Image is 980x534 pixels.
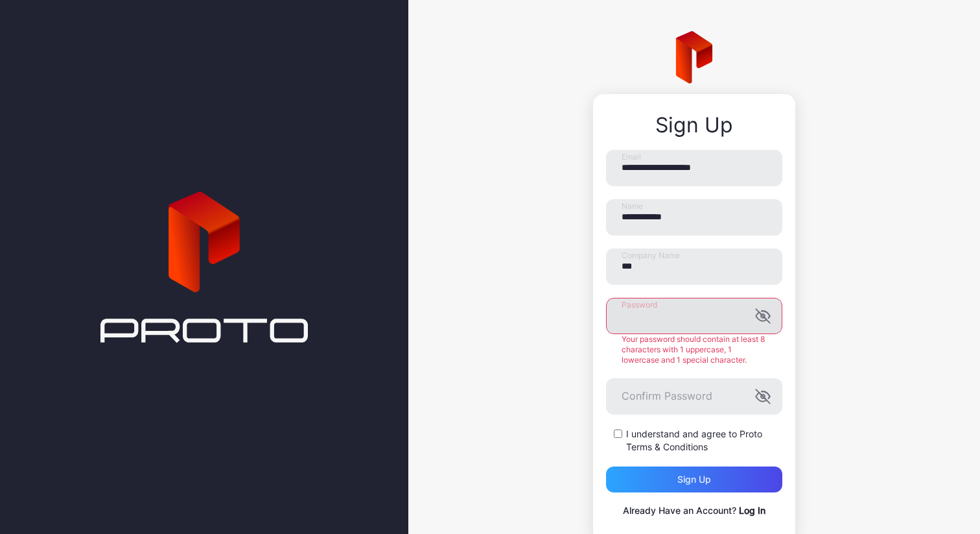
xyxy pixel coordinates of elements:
input: Confirm Password [606,378,782,415]
div: Sign up [677,474,711,485]
button: Confirm Password [755,389,771,404]
p: Already Have an Account? [606,503,782,518]
input: Password [606,298,782,334]
input: Name [606,199,782,236]
a: Proto Terms & Conditions [626,428,762,452]
button: Password [755,308,771,324]
div: Your password should contain at least 8 characters with 1 uppercase, 1 lowercase and 1 special ch... [606,334,782,365]
label: I understand and agree to [626,428,782,454]
button: Sign up [606,467,782,492]
input: Email [606,150,782,186]
input: Company Name [606,249,782,285]
div: Sign Up [606,114,782,137]
a: Log In [739,505,765,516]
